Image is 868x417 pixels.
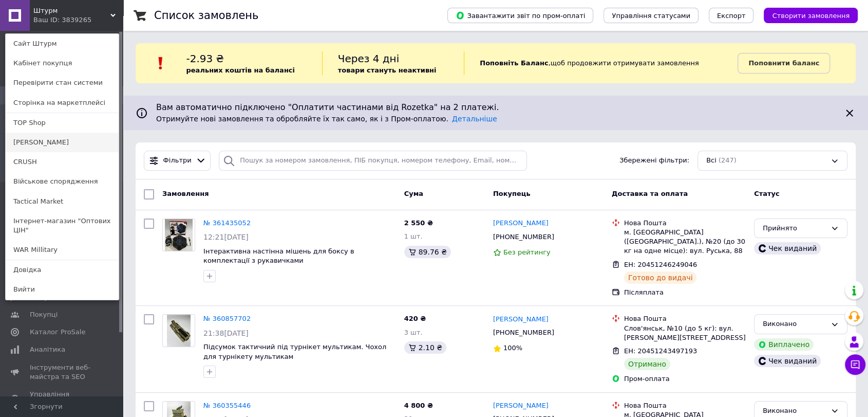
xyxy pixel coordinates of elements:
[30,328,85,337] span: Каталог ProSale
[763,223,826,234] div: Прийнято
[30,310,58,319] span: Покупці
[624,347,697,355] span: ЕН: 20451243497193
[404,341,446,354] div: 2.10 ₴
[6,53,119,73] a: Кабінет покупця
[493,219,549,228] a: [PERSON_NAME]
[33,6,110,15] span: Штурм
[6,172,119,191] a: Військове спорядження
[763,406,826,416] div: Виконано
[186,52,224,65] span: -2.93 ₴
[154,9,258,22] h1: Список замовлень
[6,113,119,133] a: TOP Shop
[624,314,746,323] div: Нова Пошта
[624,401,746,410] div: Нова Пошта
[404,315,426,322] span: 420 ₴
[612,12,690,20] span: Управління статусами
[764,8,858,23] button: Створити замовлення
[719,156,737,164] span: (247)
[6,34,119,53] a: Сайт Штурм
[33,15,77,25] div: Ваш ID: 3839265
[491,230,556,244] div: [PHONE_NUMBER]
[30,345,65,354] span: Аналітика
[612,190,688,197] span: Доставка та оплата
[624,228,746,256] div: м. [GEOGRAPHIC_DATA] ([GEOGRAPHIC_DATA].), №20 (до 30 кг на одне місце): вул. Руська, 88
[709,8,754,23] button: Експорт
[6,280,119,299] a: Вийти
[6,152,119,172] a: CRUSH
[404,190,423,197] span: Cума
[493,315,549,324] a: [PERSON_NAME]
[30,390,95,408] span: Управління сайтом
[6,260,119,280] a: Довідка
[6,240,119,260] a: WAR Millitary
[624,261,697,268] span: ЕН: 20451246249046
[404,402,433,409] span: 4 800 ₴
[6,211,119,240] a: Інтернет-магазин "Оптових ЦІН"
[338,66,437,74] b: товари стануть неактивні
[493,190,531,197] span: Покупець
[754,190,780,197] span: Статус
[30,363,95,382] span: Інструменти веб-майстра та SEO
[763,319,826,330] div: Виконано
[624,324,746,342] div: Слов'янськ, №10 (до 5 кг): вул. [PERSON_NAME][STREET_ADDRESS]
[203,329,249,337] span: 21:38[DATE]
[480,59,548,67] b: Поповніть Баланс
[6,133,119,152] a: [PERSON_NAME]
[624,358,670,370] div: Отримано
[748,59,819,67] b: Поповнити баланс
[162,219,195,251] a: Фото товару
[624,288,746,297] div: Післяплата
[845,354,865,375] button: Чат з покупцем
[456,11,585,20] span: Завантажити звіт по пром-оплаті
[156,115,497,123] span: Отримуйте нові замовлення та обробляйте їх так само, як і з Пром-оплатою.
[624,219,746,228] div: Нова Пошта
[754,355,821,367] div: Чек виданий
[162,190,209,197] span: Замовлення
[404,329,423,336] span: 3 шт.
[186,66,295,74] b: реальних коштів на балансі
[491,326,556,339] div: [PHONE_NUMBER]
[203,219,251,227] a: № 361435052
[156,102,835,114] span: Вам автоматично підключено "Оплатити частинами від Rozetka" на 2 платежі.
[167,315,191,347] img: Фото товару
[493,401,549,411] a: [PERSON_NAME]
[203,247,354,265] a: Інтерактивна настінна мішень для боксу в комплектації з рукавичками
[452,115,497,123] a: Детальніше
[6,192,119,211] a: Tactical Market
[706,156,716,166] span: Всі
[503,344,522,352] span: 100%
[624,271,697,284] div: Готово до видачі
[738,53,830,74] a: Поповнити баланс
[163,156,192,166] span: Фільтри
[753,11,858,19] a: Створити замовлення
[165,219,193,251] img: Фото товару
[619,156,689,166] span: Збережені фільтри:
[153,56,168,71] img: :exclamation:
[754,242,821,255] div: Чек виданий
[219,151,527,171] input: Пошук за номером замовлення, ПІБ покупця, номером телефону, Email, номером накладної
[203,315,251,322] a: № 360857702
[447,8,593,23] button: Завантажити звіт по пром-оплаті
[603,8,699,23] button: Управління статусами
[772,12,850,20] span: Створити замовлення
[338,52,400,65] span: Через 4 дні
[404,232,423,240] span: 1 шт.
[717,12,746,20] span: Експорт
[6,93,119,113] a: Сторінка на маркетплейсі
[464,51,738,75] div: , щоб продовжити отримувати замовлення
[404,219,433,227] span: 2 550 ₴
[162,314,195,347] a: Фото товару
[203,343,386,360] a: Підсумок тактичний під турнікет мультикам. Чохол для турнікету мультикам
[203,402,251,409] a: № 360355446
[754,338,814,351] div: Виплачено
[503,248,551,256] span: Без рейтингу
[624,374,746,384] div: Пром-оплата
[203,233,249,241] span: 12:21[DATE]
[404,246,451,258] div: 89.76 ₴
[6,73,119,93] a: Перевірити стан системи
